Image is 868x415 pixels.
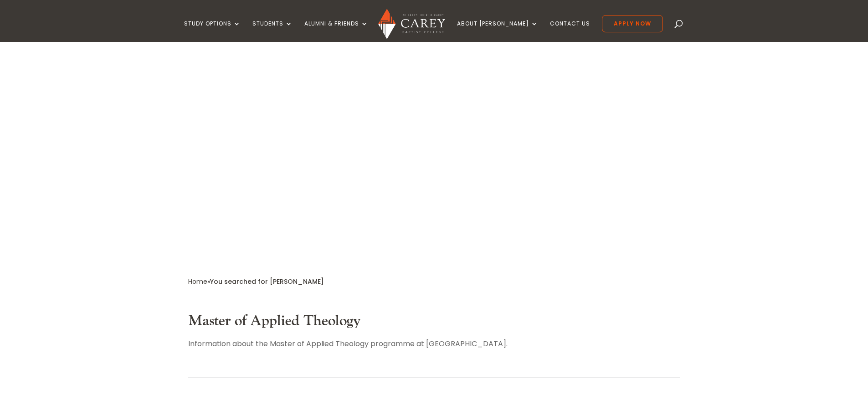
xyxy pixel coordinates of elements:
a: Contact Us [550,20,590,42]
span: You searched for [PERSON_NAME] [210,277,324,286]
p: Information about the Master of Applied Theology programme at [GEOGRAPHIC_DATA]. [188,338,680,350]
a: About [PERSON_NAME] [457,20,538,42]
span: » [188,277,324,286]
a: Study Options [184,20,241,42]
a: Alumni & Friends [304,20,368,42]
a: Master of Applied Theology [188,312,361,330]
img: Carey Baptist College [378,9,445,39]
a: Home [188,277,207,286]
a: Students [252,20,293,42]
a: Apply Now [602,15,663,32]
